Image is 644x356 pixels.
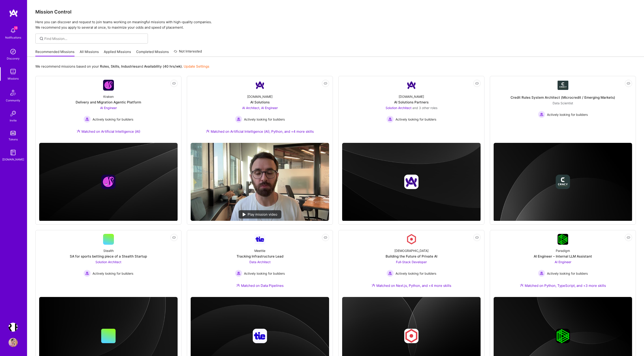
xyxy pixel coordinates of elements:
[242,106,278,110] span: AI Architect, AI Engineer
[39,234,178,293] a: StealthSA for sports betting piece of a Stealth StartupSolution Architect Actively looking for bu...
[35,19,636,30] p: Here you can discover and request to join teams working on meaningful missions with high-quality ...
[494,234,632,293] a: Company LogoParadigmAI Engineer – Internal LLM AssistantAI Engineer Actively looking for builders...
[39,36,44,41] i: icon SearchGrey
[255,80,265,91] img: Company Logo
[255,234,265,244] img: Company Logo
[184,64,209,68] a: Update Settings
[250,100,270,105] div: AI Solutions
[9,338,18,347] img: User Avatar
[100,106,117,110] span: AI Engineer
[8,76,19,81] div: Missions
[9,148,18,157] img: guide book
[520,283,606,288] div: Matched on Python, TypeScript, and +3 more skills
[556,329,570,343] img: Company logo
[538,111,545,118] img: Actively looking for builders
[76,100,141,105] div: Delivery and Migration Agentic Platform
[101,175,116,189] img: Company logo
[100,64,109,68] b: Roles
[10,118,17,123] div: Invite
[2,157,24,162] div: [DOMAIN_NAME]
[191,80,329,139] a: Company Logo[DOMAIN_NAME]AI SolutionsAI Architect, AI Engineer Actively looking for buildersActiv...
[386,106,411,110] span: Solution Architect
[399,94,424,99] div: [DOMAIN_NAME]
[6,98,20,103] div: Community
[172,82,176,85] i: icon EyeClosed
[372,283,451,288] div: Matched on Next.js, Python, and +4 more skills
[144,64,182,68] b: Availability (40 hrs/wk)
[121,64,137,68] b: Industries
[247,94,273,99] div: [DOMAIN_NAME]
[103,94,114,99] div: Kraken
[249,260,271,264] span: Data Architect
[244,117,285,122] span: Actively looking for builders
[9,137,18,142] div: Tokens
[191,234,329,293] a: Company LogoMeettieTracking Infrastructure LeadData Architect Actively looking for buildersActive...
[236,283,240,287] img: Ateam Purple Icon
[136,49,169,57] a: Completed Missions
[324,236,327,239] i: icon EyeClosed
[35,64,209,69] p: We recommend missions based on your , , and .
[342,234,481,293] a: Company Logo[DEMOGRAPHIC_DATA]Building the Future of Private AIFull-Stack Developer Actively look...
[35,49,75,57] a: Recommended Missions
[395,117,436,122] span: Actively looking for builders
[475,82,479,85] i: icon EyeClosed
[9,9,18,17] img: logo
[475,236,479,239] i: icon EyeClosed
[191,143,329,221] img: No Mission
[555,260,571,264] span: AI Engineer
[253,329,267,343] img: Company logo
[412,106,437,110] span: and 3 other roles
[103,248,114,253] div: Stealth
[9,26,18,35] img: bell
[7,323,19,332] a: Terr.ai: Building an Innovative Real Estate Platform
[103,80,114,91] img: Company Logo
[9,323,18,332] img: Terr.ai: Building an Innovative Real Estate Platform
[206,129,210,133] img: Ateam Purple Icon
[324,82,327,85] i: icon EyeClosed
[7,56,20,61] div: Discovery
[396,260,427,264] span: Full-Stack Developer
[406,80,417,91] img: Company Logo
[84,270,91,277] img: Actively looking for builders
[93,117,133,122] span: Actively looking for builders
[236,283,284,288] div: Matched on Data Pipelines
[14,26,18,30] span: 18
[394,100,429,105] div: AI Solutions Partners
[10,131,16,135] img: tokens
[556,248,570,253] div: Paradigm
[395,271,436,276] span: Actively looking for builders
[39,143,178,221] img: cover
[70,254,147,259] div: SA for sports betting piece of a Stealth Startup
[342,80,481,139] a: Company Logo[DOMAIN_NAME]AI Solutions PartnersSolution Architect and 3 other rolesActively lookin...
[627,236,630,239] i: icon EyeClosed
[386,116,394,123] img: Actively looking for builders
[520,283,524,287] img: Ateam Purple Icon
[39,80,178,139] a: Company LogoKrakenDelivery and Migration Agentic PlatformAI Engineer Actively looking for builder...
[239,210,281,219] div: Play mission video
[386,254,437,259] div: Building the Future of Private AI
[44,36,145,41] input: Find Mission...
[35,9,636,15] h3: Mission Control
[7,338,19,347] a: User Avatar
[547,112,588,117] span: Actively looking for builders
[243,213,246,216] img: play
[511,95,615,100] div: Credit Rules System Architect (Microcredit / Emerging Markets)
[77,129,140,134] div: Matched on Artificial Intelligence (AI)
[172,236,176,239] i: icon EyeClosed
[80,49,99,57] a: All Missions
[627,82,630,85] i: icon EyeClosed
[237,254,283,259] div: Tracking Infrastructure Lead
[5,35,21,40] div: Notifications
[174,49,202,57] a: Not Interested
[93,271,133,276] span: Actively looking for builders
[404,329,419,343] img: Company logo
[558,81,568,90] img: Company Logo
[372,283,375,287] img: Ateam Purple Icon
[406,234,417,245] img: Company Logo
[547,271,588,276] span: Actively looking for builders
[534,254,592,259] div: AI Engineer – Internal LLM Assistant
[244,271,285,276] span: Actively looking for builders
[95,260,121,264] span: Solution Architect
[77,129,80,133] img: Ateam Purple Icon
[9,47,18,56] img: discovery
